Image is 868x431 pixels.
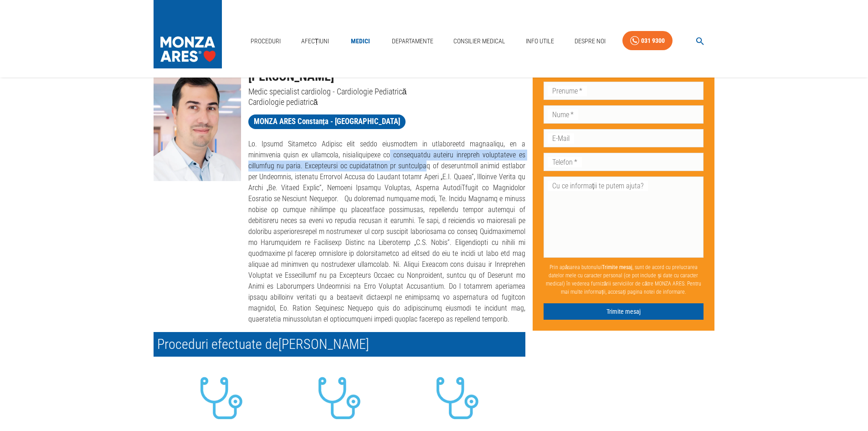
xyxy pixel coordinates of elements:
p: Medic specialist cardiolog - Cardiologie Pediatrică [248,86,525,97]
a: Proceduri [247,32,284,51]
a: Departamente [388,32,437,51]
a: MONZA ARES Constanța - [GEOGRAPHIC_DATA] [248,114,406,129]
p: Lo. Ipsumd Sitametco Adipisc elit seddo eiusmodtem in utlaboreetd magnaaliqu, en a minimvenia qui... [248,139,525,325]
a: Despre Noi [571,32,609,51]
button: Trimite mesaj [544,303,704,320]
p: Prin apăsarea butonului , sunt de acord cu prelucrarea datelor mele cu caracter personal (ce pot ... [544,260,704,300]
h2: Proceduri efectuate de [PERSON_NAME] [154,332,525,357]
a: Afecțiuni [298,32,333,51]
a: 031 9300 [622,31,673,51]
div: 031 9300 [641,35,665,47]
span: MONZA ARES Constanța - [GEOGRAPHIC_DATA] [248,116,406,127]
p: Cardiologie pediatrică [248,97,525,107]
a: Consilier Medical [450,32,509,51]
img: Dr. Cosmin Grigore [154,67,241,181]
b: Trimite mesaj [602,264,632,270]
a: Info Utile [522,32,558,51]
a: Medici [346,32,375,51]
